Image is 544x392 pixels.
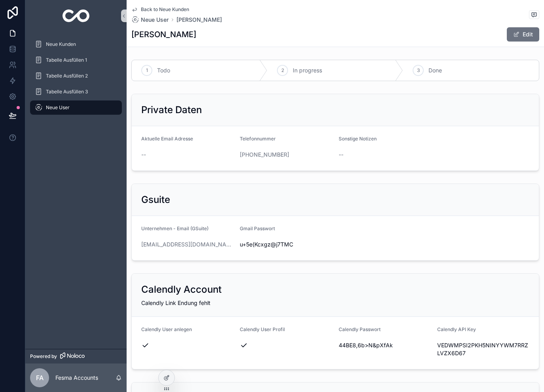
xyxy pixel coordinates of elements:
span: Sonstige Notizen [339,136,377,142]
h2: Gsuite [141,193,170,206]
span: Telefonnummer [240,136,276,142]
span: VEDWMPSI2PKH5NINYYWM7RRZLVZX6D67 [437,341,529,357]
span: Calendly Passwort [339,326,381,332]
h1: [PERSON_NAME] [131,29,196,40]
a: [PHONE_NUMBER] [240,151,289,159]
span: Neue User [46,104,70,111]
span: 1 [146,67,148,74]
h2: Calendly Account [141,283,222,296]
span: In progress [293,66,322,74]
h2: Private Daten [141,104,202,116]
a: Neue Kunden [30,37,122,51]
a: Tabelle Ausfüllen 1 [30,53,122,67]
span: Back to Neue Kunden [141,6,189,13]
span: Aktuelle Email Adresse [141,136,193,142]
span: Todo [157,66,170,74]
span: Calendly User anlegen [141,326,192,332]
a: Powered by [25,349,127,364]
span: Tabelle Ausfüllen 3 [46,89,88,95]
a: [EMAIL_ADDRESS][DOMAIN_NAME] [141,241,233,248]
span: Powered by [30,353,57,360]
span: Tabelle Ausfüllen 1 [46,57,87,63]
span: Tabelle Ausfüllen 2 [46,73,88,79]
p: Fesma Accounts [55,374,98,382]
span: Unternehmen - Email (GSuite) [141,225,209,231]
span: Calendly User Profil [240,326,285,332]
span: FA [36,373,44,383]
span: 44BE8,6b>N&pXfAk [339,341,431,349]
span: Neue Kunden [46,41,76,47]
button: Edit [507,27,539,42]
a: [PERSON_NAME] [176,16,222,24]
span: -- [141,151,146,159]
span: 3 [417,67,420,74]
a: Tabelle Ausfüllen 2 [30,69,122,83]
img: App logo [63,9,90,22]
a: Tabelle Ausfüllen 3 [30,85,122,99]
a: Neue User [131,16,169,24]
a: Back to Neue Kunden [131,6,189,13]
span: Gmail Passwort [240,225,275,231]
span: Neue User [141,16,169,24]
span: Calendly Link Endung fehlt [141,299,210,306]
span: Done [428,66,442,74]
span: u+5e(Kcxgz@j7TMC [240,241,332,248]
span: 2 [281,67,284,74]
span: Calendly API Key [437,326,476,332]
div: scrollable content [25,32,127,125]
a: Neue User [30,100,122,115]
span: -- [339,151,343,159]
